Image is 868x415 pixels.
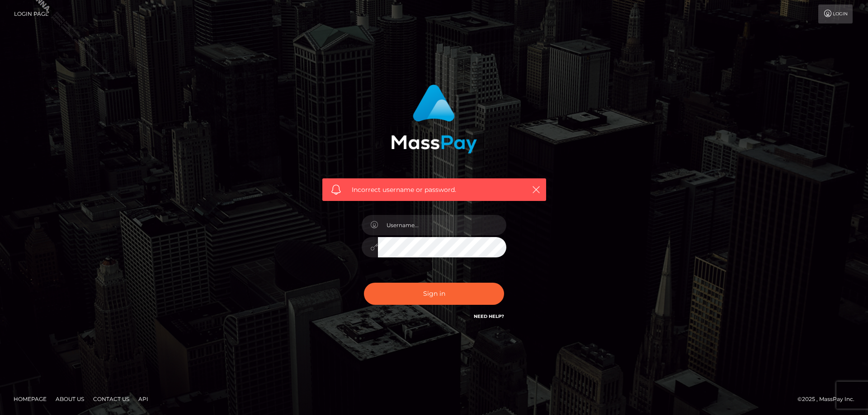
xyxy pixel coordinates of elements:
[352,185,517,195] span: Incorrect username or password.
[14,5,49,23] a: Login Page
[378,215,506,235] input: Username...
[90,392,133,406] a: Contact Us
[364,283,504,305] button: Sign in
[474,313,504,319] a: Need Help?
[797,394,861,404] div: © 2025 , MassPay Inc.
[52,392,88,406] a: About Us
[135,392,152,406] a: API
[391,84,477,154] img: MassPay Login
[10,392,50,406] a: Homepage
[818,5,853,23] a: Login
